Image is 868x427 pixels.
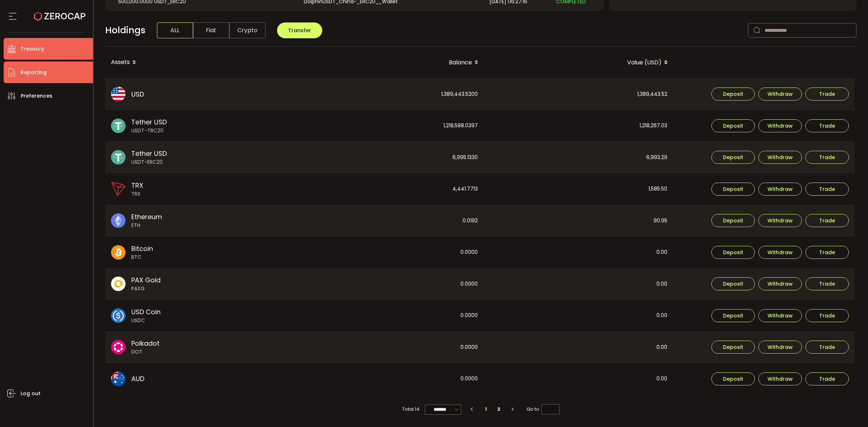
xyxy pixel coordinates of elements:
div: Assets [105,56,295,69]
button: Deposit [711,119,755,132]
button: Trade [805,151,849,164]
button: Withdraw [758,183,802,196]
span: Trade [819,91,835,97]
button: Trade [805,214,849,227]
span: Trade [819,313,835,318]
div: 1,389,443.52 [484,79,673,110]
button: Deposit [711,183,755,196]
span: Deposit [723,218,743,223]
span: Tether USD [131,149,167,158]
span: Fiat [193,22,229,38]
div: 1,218,588.0397 [295,110,484,142]
button: Trade [805,277,849,290]
button: Trade [805,372,849,385]
button: Withdraw [758,341,802,354]
span: Deposit [723,313,743,318]
span: Withdraw [767,123,793,128]
button: Trade [805,119,849,132]
div: 0.0000 [295,300,484,332]
div: 0.0192 [295,205,484,236]
button: Trade [805,183,849,196]
li: 2 [492,404,505,414]
div: 1,585.50 [484,173,673,205]
img: trx_portfolio.png [111,182,125,196]
img: aud_portfolio.svg [111,372,125,386]
button: Deposit [711,309,755,322]
img: paxg_portfolio.svg [111,277,125,291]
button: Deposit [711,151,755,164]
span: Deposit [723,155,743,160]
div: 0.0000 [295,332,484,363]
button: Deposit [711,372,755,385]
button: Deposit [711,87,755,101]
span: TRX [131,190,143,198]
span: Transfer [288,27,311,34]
span: Withdraw [767,250,793,255]
div: 0.00 [484,332,673,363]
span: Tether USD [131,117,167,127]
button: Withdraw [758,119,802,132]
div: Value (USD) [484,56,674,69]
span: DOT [131,348,159,356]
span: Withdraw [767,91,793,97]
span: Trade [819,155,835,160]
span: PAXG [131,285,161,293]
button: Deposit [711,341,755,354]
span: Deposit [723,376,743,381]
span: Withdraw [767,345,793,350]
button: Withdraw [758,87,802,101]
button: Deposit [711,214,755,227]
button: Withdraw [758,372,802,385]
img: btc_portfolio.svg [111,245,125,260]
span: USDT-TRC20 [131,127,167,134]
span: Withdraw [767,376,793,381]
div: 4,441.7713 [295,173,484,205]
button: Transfer [277,22,322,38]
span: Log out [21,388,41,399]
span: Deposit [723,345,743,350]
span: Deposit [723,91,743,97]
div: 0.0000 [295,269,484,300]
span: Deposit [723,123,743,128]
div: 6,995.1330 [295,142,484,173]
img: eth_portfolio.svg [111,213,125,228]
span: USDC [131,317,161,324]
div: 90.95 [484,205,673,236]
span: Reporting [21,67,47,78]
span: Withdraw [767,155,793,160]
div: 1,389,443.5200 [295,79,484,110]
span: BTC [131,253,153,261]
iframe: Chat Widget [832,392,868,427]
div: Balance [295,56,484,69]
img: usdt_portfolio.svg [111,119,125,133]
span: PAX Gold [131,275,161,285]
span: Withdraw [767,218,793,223]
button: Withdraw [758,214,802,227]
img: usdc_portfolio.svg [111,308,125,323]
button: Trade [805,341,849,354]
div: 0.00 [484,236,673,268]
button: Trade [805,246,849,259]
span: USD [131,89,144,99]
div: 0.0000 [295,236,484,268]
button: Trade [805,309,849,322]
span: USD Coin [131,307,161,317]
span: Trade [819,345,835,350]
div: 1,218,267.03 [484,110,673,142]
span: USDT-ERC20 [131,158,167,166]
span: Trade [819,187,835,192]
span: Withdraw [767,281,793,286]
div: 0.00 [484,269,673,300]
span: Deposit [723,187,743,192]
span: Crypto [229,22,265,38]
button: Withdraw [758,151,802,164]
button: Trade [805,87,849,101]
span: ALL [157,22,193,38]
span: Deposit [723,250,743,255]
div: 0.00 [484,363,673,395]
button: Deposit [711,277,755,290]
div: 6,993.29 [484,142,673,173]
span: Preferences [21,91,52,101]
span: ETH [131,222,162,229]
button: Withdraw [758,309,802,322]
